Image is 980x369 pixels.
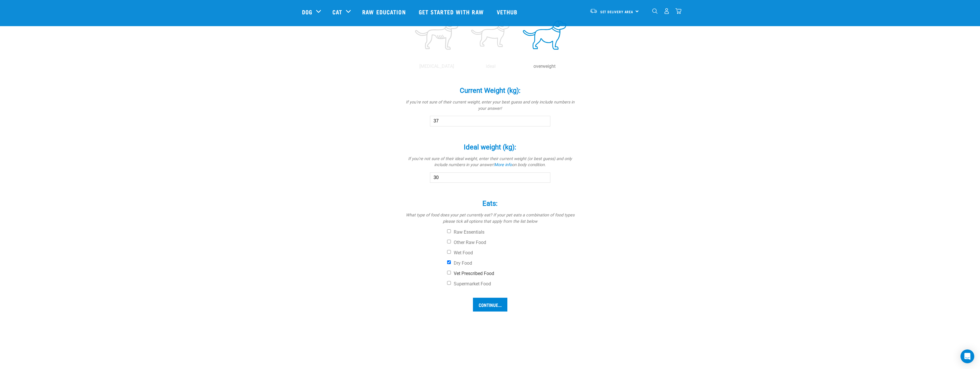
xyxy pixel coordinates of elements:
input: Wet Food [447,250,451,254]
p: If you're not sure of their current weight, enter your best guess and only include numbers in you... [404,99,576,112]
label: Dry Food [447,260,576,266]
a: More info [494,162,512,167]
span: Set Delivery Area [600,11,634,13]
label: Other Raw Food [447,240,576,245]
input: Dry Food [447,260,451,264]
input: Vet Prescribed Food [447,271,451,274]
a: Dog [302,7,312,16]
p: overweight [519,63,570,70]
input: Supermarket Food [447,281,451,285]
p: If you're not sure of their ideal weight, enter their current weight (or best guess) and only inc... [404,156,576,168]
a: Raw Education [356,0,413,23]
a: Get started with Raw [413,0,491,23]
label: Wet Food [447,250,576,256]
img: home-icon-1@2x.png [652,8,658,14]
p: What type of food does your pet currently eat? If your pet eats a combination of food types pleas... [404,212,576,224]
label: Raw Essentials [447,229,576,235]
p: [MEDICAL_DATA] [411,63,463,70]
input: Other Raw Food [447,240,451,243]
label: Ideal weight (kg): [404,142,576,152]
input: Continue... [473,298,507,312]
input: Raw Essentials [447,229,451,233]
div: Open Intercom Messenger [960,349,974,363]
a: Cat [332,7,342,16]
p: ideal [465,63,517,70]
label: Supermarket Food [447,281,576,287]
a: Vethub [491,0,525,23]
label: Vet Prescribed Food [447,271,576,276]
label: Current Weight (kg): [404,85,576,96]
label: Eats: [404,198,576,209]
img: user.png [664,8,670,14]
img: van-moving.png [590,8,597,14]
img: home-icon@2x.png [675,8,681,14]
